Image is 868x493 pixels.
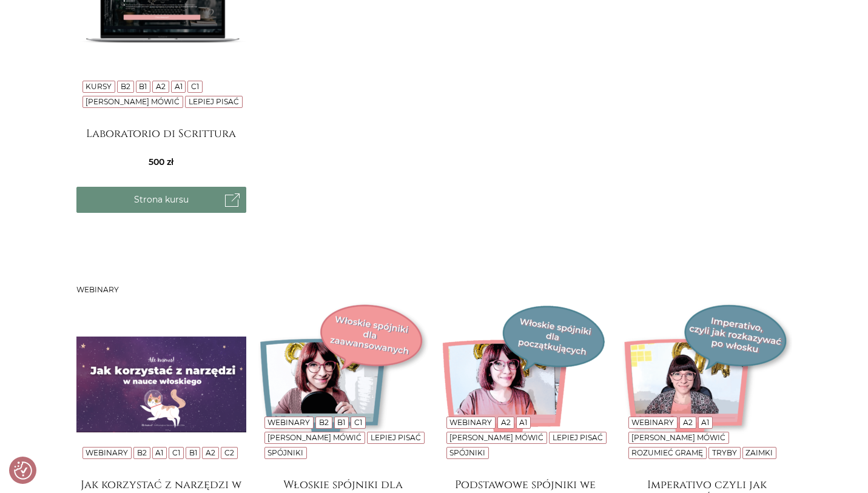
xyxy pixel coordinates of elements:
a: Zaimki [745,448,773,457]
a: B2 [137,448,147,457]
a: A1 [155,448,163,457]
a: Lepiej pisać [371,433,421,442]
a: C1 [191,82,199,91]
a: B2 [121,82,130,91]
a: C2 [224,448,234,457]
a: B1 [139,82,147,91]
a: A1 [701,418,709,427]
a: A2 [683,418,693,427]
span: 500 [149,156,173,167]
a: Strona kursu [76,187,246,213]
a: A2 [206,448,215,457]
a: B1 [337,418,345,427]
a: A2 [501,418,511,427]
a: C1 [172,448,180,457]
a: Webinary [631,418,674,427]
a: A2 [156,82,166,91]
a: Rozumieć gramę [631,448,703,457]
a: [PERSON_NAME] mówić [267,433,362,442]
a: C1 [354,418,362,427]
a: B1 [189,448,197,457]
button: Preferencje co do zgód [14,461,32,480]
a: [PERSON_NAME] mówić [631,433,725,442]
a: Webinary [449,418,492,427]
a: Webinary [86,448,128,457]
h3: Webinary [76,286,792,294]
a: A1 [175,82,183,91]
img: Revisit consent button [14,461,32,480]
a: Lepiej pisać [553,433,603,442]
a: Spójniki [267,448,303,457]
a: Laboratorio di Scrittura [76,127,246,152]
a: Lepiej pisać [189,97,239,106]
a: B2 [319,418,329,427]
a: Kursy [86,82,112,91]
a: A1 [519,418,527,427]
a: Spójniki [449,448,485,457]
a: Tryby [712,448,737,457]
a: [PERSON_NAME] mówić [449,433,543,442]
a: Webinary [267,418,310,427]
a: [PERSON_NAME] mówić [86,97,180,106]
